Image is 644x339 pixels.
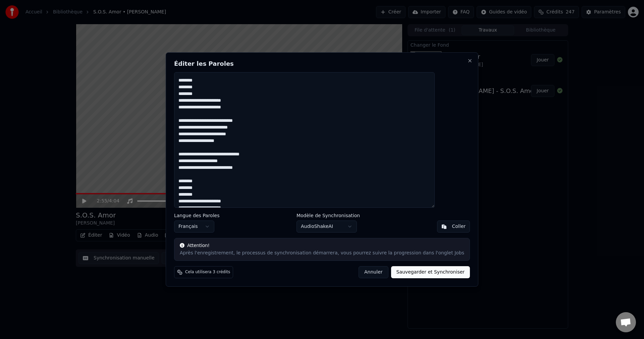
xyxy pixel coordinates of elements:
label: Langue des Paroles [174,213,220,218]
h2: Éditer les Paroles [174,61,470,67]
button: Sauvegarder et Synchroniser [391,266,470,278]
div: Attention! [180,242,464,249]
span: Cela utilisera 3 crédits [185,270,230,275]
button: Annuler [359,266,388,278]
button: Coller [437,221,470,233]
div: Coller [452,223,466,230]
div: Après l'enregistrement, le processus de synchronisation démarrera, vous pourrez suivre la progres... [180,250,464,256]
label: Modèle de Synchronisation [297,213,360,218]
